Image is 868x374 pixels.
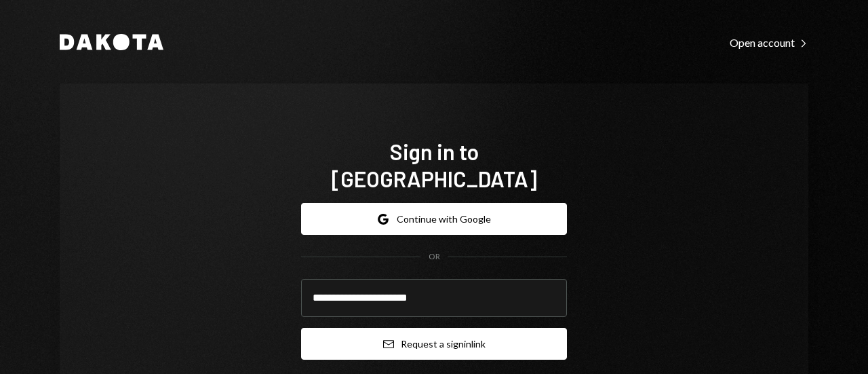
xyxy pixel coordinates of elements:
[429,251,440,263] div: OR
[540,290,556,306] keeper-lock: Open Keeper Popup
[730,36,808,50] div: Open account
[301,138,567,192] h1: Sign in to [GEOGRAPHIC_DATA]
[301,328,567,360] button: Request a signinlink
[301,203,567,235] button: Continue with Google
[730,35,808,50] a: Open account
